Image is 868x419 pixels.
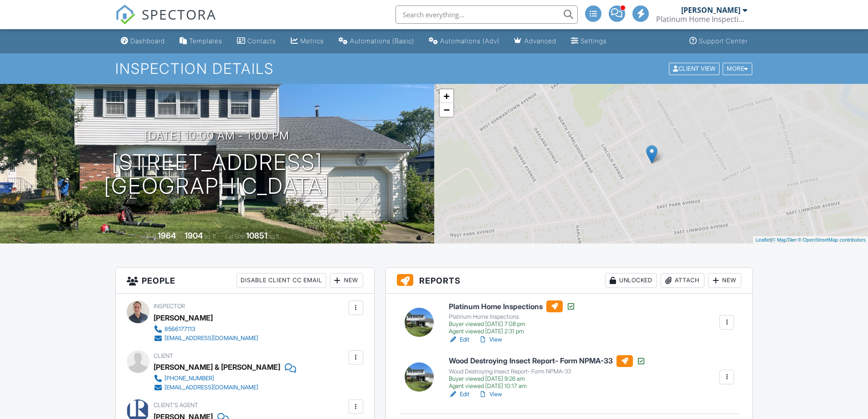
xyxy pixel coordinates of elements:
[117,33,169,50] a: Dashboard
[154,334,258,343] a: [EMAIL_ADDRESS][DOMAIN_NAME]
[723,62,752,75] div: More
[154,311,213,325] div: [PERSON_NAME]
[449,335,469,344] a: Edit
[669,62,719,75] div: Client View
[449,368,646,375] div: Wood Destroying Insect Report- Form NPMA-33
[440,37,499,45] div: Automations (Adv)
[189,37,222,45] div: Templates
[233,33,280,50] a: Contacts
[154,360,280,374] div: [PERSON_NAME] & [PERSON_NAME]
[524,37,556,45] div: Advanced
[395,5,578,24] input: Search everything...
[185,231,203,240] div: 1904
[681,5,740,15] div: [PERSON_NAME]
[567,33,611,50] a: Settings
[247,37,276,45] div: Contacts
[287,33,328,50] a: Metrics
[708,273,741,288] div: New
[300,37,324,45] div: Metrics
[449,375,646,383] div: Buyer viewed [DATE] 9:26 am
[449,355,646,390] a: Wood Destroying Insect Report- Form NPMA-33 Wood Destroying Insect Report- Form NPMA-33 Buyer vie...
[686,33,751,50] a: Support Center
[580,37,607,45] div: Settings
[350,37,414,45] div: Automations (Basic)
[154,352,173,359] span: Client
[164,335,258,342] div: [EMAIL_ADDRESS][DOMAIN_NAME]
[449,355,646,367] h6: Wood Destroying Insect Report- Form NPMA-33
[146,233,156,240] span: Built
[158,231,176,240] div: 1964
[154,303,185,310] span: Inspector
[656,15,747,24] div: Platinum Home Inspections
[164,384,258,391] div: [EMAIL_ADDRESS][DOMAIN_NAME]
[449,313,575,321] div: Platinum Home Inspections
[449,300,575,335] a: Platinum Home Inspections Platinum Home Inspections Buyer viewed [DATE] 7:08 pm Agent viewed [DAT...
[330,273,363,288] div: New
[440,103,453,117] a: Zoom out
[164,375,214,382] div: [PHONE_NUMBER]
[510,33,560,50] a: Advanced
[449,321,575,328] div: Buyer viewed [DATE] 7:08 pm
[176,33,226,50] a: Templates
[246,231,267,240] div: 10851
[668,65,722,72] a: Client View
[164,326,195,333] div: 8566177113
[144,129,289,142] h3: [DATE] 10:00 am - 1:00 pm
[478,390,502,399] a: View
[798,237,866,243] a: © OpenStreetMap contributors
[226,233,245,240] span: Lot Size
[116,268,374,294] h3: People
[478,335,502,344] a: View
[753,236,868,244] div: |
[605,273,657,288] div: Unlocked
[449,300,575,312] h6: Platinum Home Inspections
[755,237,770,243] a: Leaflet
[115,12,216,31] a: SPECTORA
[335,33,418,50] a: Automations (Basic)
[772,237,796,243] a: © MapTiler
[661,273,704,288] div: Attach
[440,89,453,103] a: Zoom in
[449,383,646,390] div: Agent viewed [DATE] 10:17 am
[104,150,330,199] h1: [STREET_ADDRESS] [GEOGRAPHIC_DATA]
[204,233,217,240] span: sq. ft.
[130,37,165,45] div: Dashboard
[154,383,289,392] a: [EMAIL_ADDRESS][DOMAIN_NAME]
[449,390,469,399] a: Edit
[236,273,326,288] div: Disable Client CC Email
[699,37,748,45] div: Support Center
[142,5,216,24] span: SPECTORA
[154,325,258,334] a: 8566177113
[115,61,753,77] h1: Inspection Details
[425,33,503,50] a: Automations (Advanced)
[386,268,753,294] h3: Reports
[115,5,135,25] img: The Best Home Inspection Software - Spectora
[154,374,289,383] a: [PHONE_NUMBER]
[449,328,575,335] div: Agent viewed [DATE] 2:31 pm
[154,402,198,409] span: Client's Agent
[269,233,280,240] span: sq.ft.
